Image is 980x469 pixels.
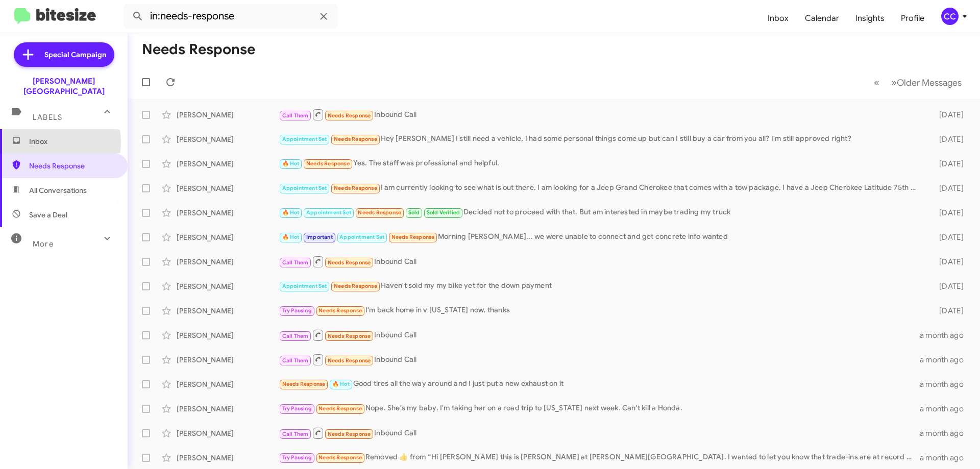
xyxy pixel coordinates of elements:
[941,8,959,25] div: CC
[124,4,338,29] input: Search
[847,4,893,33] span: Insights
[318,405,362,412] span: Needs Response
[923,183,972,193] div: [DATE]
[282,357,309,364] span: Call Them
[282,333,309,339] span: Call Them
[279,403,920,414] div: Nope. She's my baby. I'm taking her on a road trip to [US_STATE] next week. Can't kill a Honda.
[177,257,279,267] div: [PERSON_NAME]
[177,134,279,144] div: [PERSON_NAME]
[177,208,279,218] div: [PERSON_NAME]
[282,259,309,266] span: Call Them
[282,405,312,412] span: Try Pausing
[920,453,972,463] div: a month ago
[279,378,920,390] div: Good tires all the way around and I just put a new exhaust on it
[920,404,972,414] div: a month ago
[885,72,968,93] button: Next
[318,307,362,314] span: Needs Response
[427,209,460,216] span: Sold Verified
[328,357,371,364] span: Needs Response
[279,280,923,292] div: Haven't sold my my bike yet for the down payment
[306,160,350,167] span: Needs Response
[29,185,87,195] span: All Conversations
[177,330,279,340] div: [PERSON_NAME]
[358,209,401,216] span: Needs Response
[177,379,279,389] div: [PERSON_NAME]
[282,234,300,240] span: 🔥 Hot
[29,210,67,220] span: Save a Deal
[282,431,309,437] span: Call Them
[874,76,879,89] span: «
[177,110,279,120] div: [PERSON_NAME]
[177,453,279,463] div: [PERSON_NAME]
[334,283,377,289] span: Needs Response
[177,428,279,438] div: [PERSON_NAME]
[920,428,972,438] div: a month ago
[920,330,972,340] div: a month ago
[177,355,279,365] div: [PERSON_NAME]
[33,113,62,122] span: Labels
[177,159,279,169] div: [PERSON_NAME]
[177,183,279,193] div: [PERSON_NAME]
[759,4,797,33] a: Inbox
[328,112,371,119] span: Needs Response
[923,110,972,120] div: [DATE]
[279,207,923,218] div: Decided not to proceed with that. But am interested in maybe trading my truck
[920,379,972,389] div: a month ago
[279,427,920,439] div: Inbound Call
[282,454,312,461] span: Try Pausing
[279,133,923,145] div: Hey [PERSON_NAME] I still need a vehicle, I had some personal things come up but can I still buy ...
[282,136,327,142] span: Appointment Set
[279,231,923,243] div: Morning [PERSON_NAME]... we were unable to connect and get concrete info wanted
[306,234,333,240] span: Important
[339,234,384,240] span: Appointment Set
[279,182,923,194] div: I am currently looking to see what is out there. I am looking for a Jeep Grand Cherokee that come...
[282,185,327,191] span: Appointment Set
[282,307,312,314] span: Try Pausing
[282,381,326,387] span: Needs Response
[923,208,972,218] div: [DATE]
[14,42,114,67] a: Special Campaign
[334,136,377,142] span: Needs Response
[920,355,972,365] div: a month ago
[177,281,279,291] div: [PERSON_NAME]
[897,77,962,88] span: Older Messages
[282,112,309,119] span: Call Them
[33,239,54,249] span: More
[44,50,106,60] span: Special Campaign
[868,72,886,93] button: Previous
[923,306,972,316] div: [DATE]
[328,431,371,437] span: Needs Response
[328,259,371,266] span: Needs Response
[391,234,435,240] span: Needs Response
[933,8,969,25] button: CC
[868,72,968,93] nav: Page navigation example
[893,4,933,33] a: Profile
[177,232,279,242] div: [PERSON_NAME]
[29,161,116,171] span: Needs Response
[318,454,362,461] span: Needs Response
[279,452,920,463] div: Removed ‌👍‌ from “ Hi [PERSON_NAME] this is [PERSON_NAME] at [PERSON_NAME][GEOGRAPHIC_DATA]. I wa...
[279,353,920,366] div: Inbound Call
[334,185,377,191] span: Needs Response
[29,136,116,146] span: Inbox
[279,158,923,169] div: Yes. The staff was professional and helpful.
[923,159,972,169] div: [DATE]
[279,305,923,316] div: I'm back home in v [US_STATE] now, thanks
[279,255,923,268] div: Inbound Call
[177,306,279,316] div: [PERSON_NAME]
[279,329,920,341] div: Inbound Call
[923,257,972,267] div: [DATE]
[923,281,972,291] div: [DATE]
[306,209,351,216] span: Appointment Set
[797,4,847,33] a: Calendar
[408,209,420,216] span: Sold
[332,381,350,387] span: 🔥 Hot
[279,108,923,121] div: Inbound Call
[282,209,300,216] span: 🔥 Hot
[923,134,972,144] div: [DATE]
[282,160,300,167] span: 🔥 Hot
[891,76,897,89] span: »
